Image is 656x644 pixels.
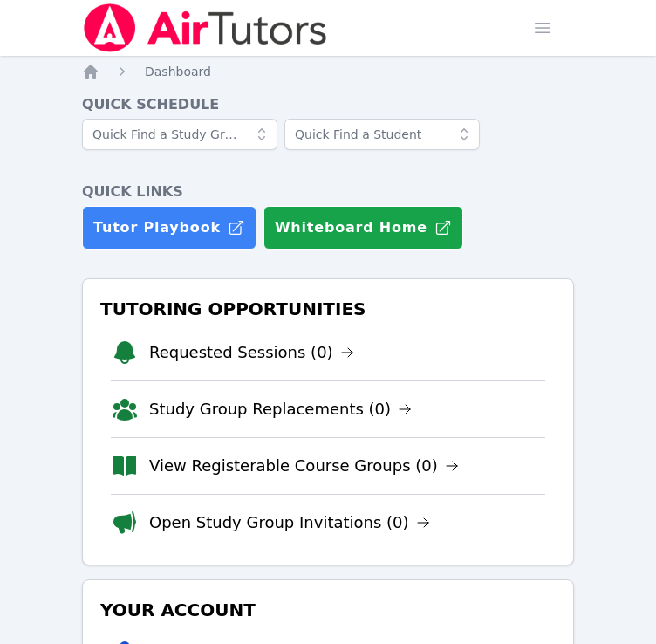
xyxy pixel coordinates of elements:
[284,119,480,150] input: Quick Find a Student
[82,119,277,150] input: Quick Find a Study Group
[149,454,459,478] a: View Registerable Course Groups (0)
[263,206,463,250] button: Whiteboard Home
[149,510,430,535] a: Open Study Group Invitations (0)
[82,206,256,250] a: Tutor Playbook
[82,182,574,202] h4: Quick Links
[97,594,559,626] h3: Your Account
[97,293,559,325] h3: Tutoring Opportunities
[82,63,574,80] nav: Breadcrumb
[149,340,354,365] a: Requested Sessions (0)
[149,397,412,421] a: Study Group Replacements (0)
[145,65,211,79] span: Dashboard
[82,3,329,52] img: Air Tutors
[145,63,211,80] a: Dashboard
[82,94,574,115] h4: Quick Schedule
